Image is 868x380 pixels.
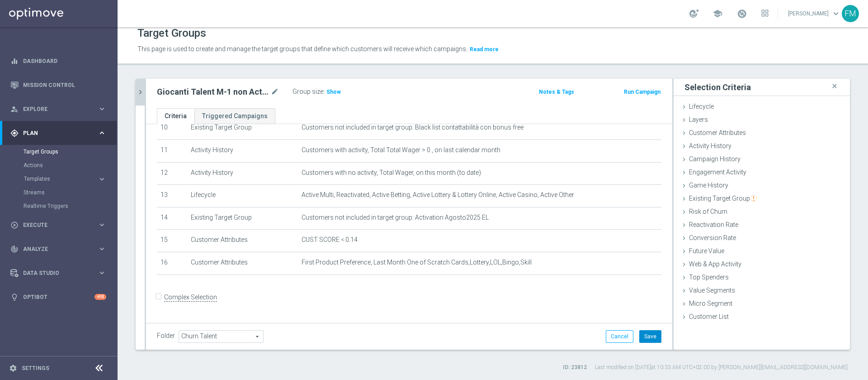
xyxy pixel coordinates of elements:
button: chevron_right [136,79,145,106]
div: FM [842,5,859,22]
span: Lifecycle [689,103,714,110]
td: 11 [157,139,187,162]
td: Existing Target Group [187,117,298,140]
span: Web & App Activity [689,260,741,268]
i: chevron_right [136,88,145,96]
i: person_search [10,105,19,113]
label: Group size [292,88,323,96]
span: Active Multi, Reactivated, Active Betting, Active Lottery & Lottery Online, Active Casino, Active... [302,191,574,199]
td: 12 [157,162,187,185]
div: Mission Control [10,73,106,97]
i: mode_edit [271,87,279,97]
i: keyboard_arrow_right [98,129,106,137]
span: Data Studio [23,270,98,276]
span: Top Spenders [689,274,729,281]
span: First Product Preference, Last Month One of Scratch Cards,Lottery,LOL,Bingo,Skill [302,259,532,266]
div: Data Studio [10,269,98,277]
i: keyboard_arrow_right [98,175,106,183]
i: track_changes [10,245,19,253]
i: keyboard_arrow_right [98,269,106,277]
a: Criteria [157,108,194,124]
i: lightbulb [10,293,19,301]
button: equalizer Dashboard [10,58,107,65]
label: Complex Selection [164,293,217,302]
button: Notes & Tags [538,87,575,97]
button: Mission Control [10,82,107,89]
a: Target Groups [24,148,94,155]
button: Run Campaign [623,87,661,97]
td: Existing Target Group [187,207,298,230]
td: 16 [157,252,187,274]
a: Streams [24,189,94,196]
span: Customers with no activity, Total Wager, on this month (to date) [302,169,481,177]
span: Execute [23,222,98,228]
span: Explore [23,106,98,112]
a: [PERSON_NAME]keyboard_arrow_down [787,7,842,20]
span: Layers [689,116,708,123]
div: Dashboard [10,49,106,73]
i: equalizer [10,57,19,65]
span: Customers not included in target group: Black list contattabilità con bonus free [302,124,524,131]
div: Realtime Triggers [24,199,117,213]
td: 14 [157,207,187,230]
span: Customers not included in target group: Activation Agosto2025 EL [302,214,489,221]
label: : [323,88,325,96]
i: play_circle_outline [10,221,19,229]
div: Actions [24,159,117,172]
i: close [830,80,839,92]
td: Activity History [187,162,298,185]
div: Templates [24,176,98,182]
a: Realtime Triggers [24,202,94,210]
a: Triggered Campaigns [194,108,275,124]
span: Existing Target Group [689,195,757,202]
div: Optibot [10,285,106,309]
div: Analyze [10,245,98,253]
a: Optibot [23,285,94,309]
span: Value Segments [689,287,735,294]
span: Plan [23,130,98,136]
a: Settings [22,366,49,371]
button: play_circle_outline Execute keyboard_arrow_right [10,221,107,229]
a: Mission Control [23,73,106,97]
span: CUST SCORE < 0.14 [302,236,358,244]
span: Templates [24,176,89,182]
span: Customers with activity, Total Total Wager > 0 , on last calendar month [302,146,500,154]
button: person_search Explore keyboard_arrow_right [10,106,107,113]
h2: Giocanti Talent M-1 non Active mtd lm [157,87,269,97]
td: 15 [157,230,187,252]
div: Execute [10,221,98,229]
div: Templates [24,172,117,186]
button: track_changes Analyze keyboard_arrow_right [10,245,107,253]
button: gps_fixed Plan keyboard_arrow_right [10,130,107,137]
td: Customer Attributes [187,230,298,252]
div: Explore [10,105,98,113]
span: Micro Segment [689,300,732,307]
span: keyboard_arrow_down [831,9,841,19]
label: ID: 23812 [563,364,587,371]
button: lightbulb Optibot +10 [10,293,107,301]
a: Dashboard [23,49,106,73]
span: Customer List [689,313,729,320]
button: Save [639,330,661,343]
div: Plan [10,129,98,137]
span: Analyze [23,246,98,252]
span: Customer Attributes [689,129,746,136]
button: Templates keyboard_arrow_right [24,175,107,183]
h1: Target Groups [137,27,206,40]
td: 10 [157,117,187,140]
div: Streams [24,186,117,199]
a: Actions [24,162,94,169]
span: Engagement Activity [689,168,746,176]
td: 13 [157,185,187,207]
span: This page is used to create and manage the target groups that define which customers will receive... [137,45,467,53]
label: Last modified on [DATE] at 10:33 AM UTC+02:00 by [PERSON_NAME][EMAIL_ADDRESS][DOMAIN_NAME] [595,364,848,371]
span: Reactivation Rate [689,221,738,228]
span: Future Value [689,247,724,255]
i: keyboard_arrow_right [98,221,106,229]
